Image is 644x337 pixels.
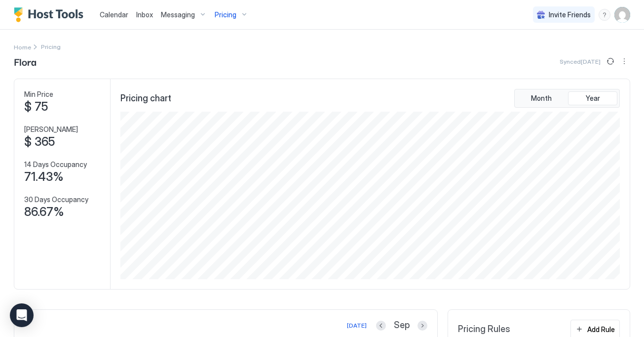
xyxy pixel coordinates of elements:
span: Pricing [215,10,236,19]
span: Pricing chart [120,93,171,104]
span: 30 Days Occupancy [24,195,88,204]
span: Pricing Rules [458,324,510,335]
span: $ 365 [24,134,55,149]
span: Invite Friends [549,10,591,19]
div: Breadcrumb [14,42,31,52]
button: Previous month [376,321,386,331]
button: Next month [417,321,427,331]
span: $ 75 [24,99,48,114]
span: Breadcrumb [41,43,61,50]
span: Calendar [100,10,128,19]
div: User profile [614,7,630,23]
span: 71.43% [24,169,64,184]
span: Month [531,94,552,103]
span: 14 Days Occupancy [24,160,87,169]
span: Flora [14,54,37,69]
span: Sep [394,320,410,331]
span: Min Price [24,90,53,99]
button: Year [568,91,617,105]
a: Host Tools Logo [14,7,88,22]
div: menu [618,55,630,67]
div: Add Rule [587,324,615,335]
span: Year [586,94,600,103]
div: [DATE] [347,321,367,330]
span: Messaging [161,10,195,19]
div: Open Intercom Messenger [10,303,34,327]
div: menu [599,9,610,21]
span: Inbox [136,10,153,19]
span: [PERSON_NAME] [24,125,78,134]
span: 86.67% [24,205,64,219]
button: More options [618,55,630,67]
button: [DATE] [345,320,368,332]
div: tab-group [514,89,620,108]
a: Calendar [100,9,128,20]
span: Home [14,43,31,51]
button: Sync prices [605,55,616,67]
a: Home [14,42,31,52]
span: Synced [DATE] [560,58,601,65]
button: Month [517,91,566,105]
a: Inbox [136,9,153,20]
